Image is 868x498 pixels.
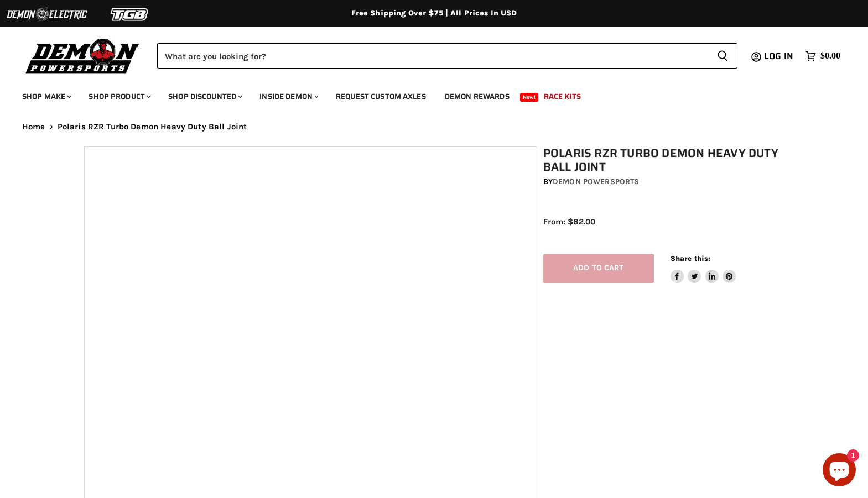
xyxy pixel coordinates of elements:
img: Demon Powersports [22,36,143,75]
a: Shop Make [14,85,78,108]
aside: Share this: [671,254,736,283]
span: From: $82.00 [543,217,595,227]
ul: Main menu [14,81,838,108]
a: Request Custom Axles [328,85,434,108]
a: Home [22,122,45,132]
span: Log in [764,49,793,63]
span: Polaris RZR Turbo Demon Heavy Duty Ball Joint [58,122,247,132]
a: Shop Product [80,85,158,108]
h1: Polaris RZR Turbo Demon Heavy Duty Ball Joint [543,146,791,174]
a: Demon Powersports [553,177,639,186]
a: Shop Discounted [160,85,249,108]
span: $0.00 [820,51,840,61]
img: TGB Logo 2 [89,4,171,25]
a: Inside Demon [251,85,325,108]
button: Search [708,43,737,69]
inbox-online-store-chat: Shopify online store chat [819,453,859,489]
input: Search [157,43,708,69]
span: Share this: [671,254,710,263]
span: New! [520,93,539,102]
a: Log in [759,51,800,61]
a: Race Kits [536,85,589,108]
div: by [543,176,791,188]
form: Product [157,43,737,69]
a: Demon Rewards [436,85,518,108]
img: Demon Electric Logo 2 [6,4,89,25]
a: $0.00 [800,48,846,64]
